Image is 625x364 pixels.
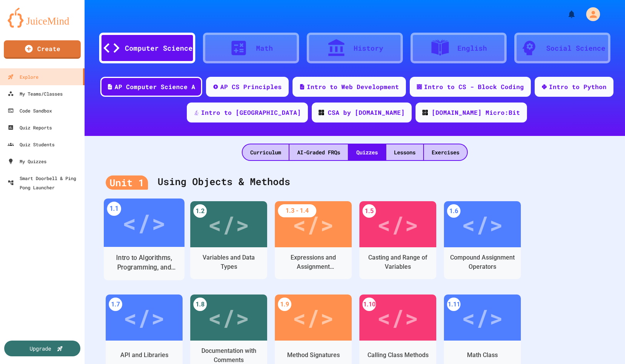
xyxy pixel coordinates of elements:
[106,175,148,190] div: Unit 1
[462,300,503,335] div: </>
[8,89,63,98] div: My Teams/Classes
[220,82,282,91] div: AP CS Principles
[293,300,334,335] div: </>
[208,207,249,242] div: </>
[424,82,524,91] div: Intro to CS - Block Coding
[8,123,52,132] div: Quiz Reports
[457,43,487,53] div: English
[122,205,166,241] div: </>
[281,253,346,271] div: Expressions and Assignment Statements
[8,106,52,115] div: Code Sandbox
[462,207,503,242] div: </>
[196,253,261,271] div: Variables and Data Types
[193,204,207,218] div: 1.2
[208,300,249,335] div: </>
[125,43,193,53] div: Computer Science
[193,298,207,311] div: 1.8
[8,8,77,28] img: logo-orange.svg
[278,298,291,311] div: 1.9
[109,298,122,311] div: 1.7
[432,108,520,117] div: [DOMAIN_NAME] Micro:Bit
[307,82,399,91] div: Intro to Web Development
[424,144,467,160] div: Exercises
[553,8,578,21] div: My Notifications
[4,40,81,59] a: Create
[377,300,419,335] div: </>
[362,298,376,311] div: 1.10
[319,110,324,115] img: CODE_logo_RGB.png
[120,351,168,360] div: API and Libraries
[546,43,605,53] div: Social Science
[447,298,460,311] div: 1.11
[365,253,431,271] div: Casting and Range of Variables
[422,110,428,115] img: CODE_logo_RGB.png
[256,43,273,53] div: Math
[8,72,38,81] div: Explore
[243,144,289,160] div: Curriculum
[450,253,515,271] div: Compound Assignment Operators
[123,300,165,335] div: </>
[349,144,386,160] div: Quizzes
[8,157,47,166] div: My Quizzes
[328,108,405,117] div: CSA by [DOMAIN_NAME]
[201,108,301,117] div: Intro to [GEOGRAPHIC_DATA]
[549,82,607,91] div: Intro to Python
[287,351,340,360] div: Method Signatures
[8,140,55,149] div: Quiz Students
[293,207,334,242] div: </>
[278,204,316,217] div: 1.3 - 1.4
[106,167,604,197] div: Using Objects & Methods
[386,144,423,160] div: Lessons
[447,204,460,218] div: 1.6
[578,5,602,23] div: My Account
[30,344,51,352] div: Upgrade
[377,207,419,242] div: </>
[289,144,348,160] div: AI-Graded FRQs
[115,82,195,91] div: AP Computer Science A
[107,202,121,216] div: 1.1
[362,204,376,218] div: 1.5
[367,351,429,360] div: Calling Class Methods
[354,43,383,53] div: History
[110,253,179,272] div: Intro to Algorithms, Programming, and Compilers
[467,351,498,360] div: Math Class
[8,174,81,192] div: Smart Doorbell & Ping Pong Launcher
